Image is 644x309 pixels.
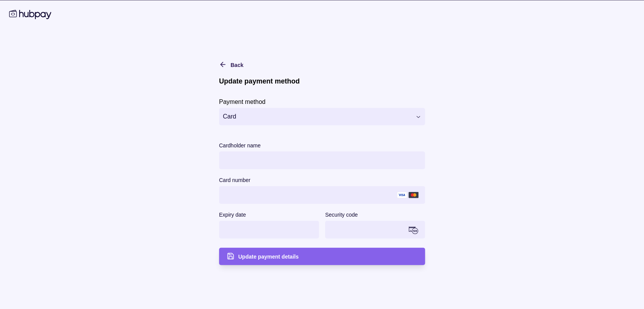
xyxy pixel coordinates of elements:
[219,175,251,184] label: Card number
[219,97,266,106] label: Payment method
[219,60,243,69] button: Back
[231,62,243,68] span: Back
[325,210,358,219] label: Security code
[219,210,246,219] label: Expiry date
[219,98,266,105] p: Payment method
[238,254,299,260] span: Update payment details
[219,140,261,150] label: Cardholder name
[219,77,425,85] h1: Update payment method
[219,247,425,265] button: Update payment details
